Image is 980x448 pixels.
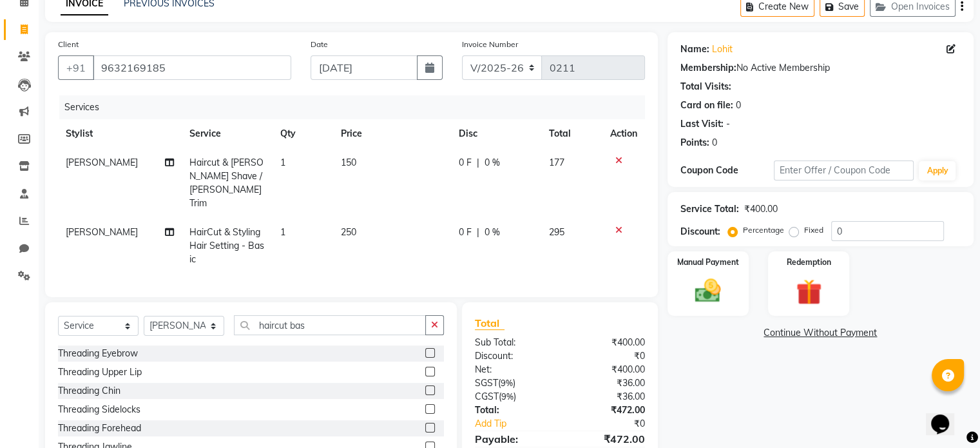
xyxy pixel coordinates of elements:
[712,43,733,56] a: Lohit
[680,80,731,93] div: Total Visits:
[459,226,472,239] span: 0 F
[680,117,724,131] div: Last Visit:
[680,99,733,112] div: Card on file:
[774,161,914,180] input: Enter Offer / Coupon Code
[485,156,500,170] span: 0 %
[926,396,967,435] iframe: chat widget
[58,365,142,379] div: Threading Upper Lip
[273,119,333,148] th: Qty
[58,403,140,416] div: Threading Sidelocks
[560,349,655,363] div: ₹0
[712,136,717,150] div: 0
[182,119,273,148] th: Service
[680,61,961,75] div: No Active Membership
[465,417,575,431] a: Add Tip
[66,226,138,238] span: [PERSON_NAME]
[560,404,655,417] div: ₹472.00
[465,404,560,417] div: Total:
[189,157,264,209] span: Haircut & [PERSON_NAME] Shave / [PERSON_NAME] Trim
[726,117,730,131] div: -
[465,390,560,404] div: ( )
[560,363,655,376] div: ₹400.00
[485,226,500,239] span: 0 %
[680,136,709,150] div: Points:
[477,156,479,170] span: |
[602,119,645,148] th: Action
[58,384,120,398] div: Threading Chin
[670,326,971,340] a: Continue Without Payment
[549,226,564,238] span: 295
[189,226,264,265] span: HairCut & Styling Hair Setting - Basic
[560,431,655,447] div: ₹472.00
[58,55,94,80] button: +91
[234,315,426,335] input: Search or Scan
[560,390,655,404] div: ₹36.00
[341,157,356,168] span: 150
[465,349,560,363] div: Discount:
[280,157,285,168] span: 1
[459,156,472,170] span: 0 F
[333,119,451,148] th: Price
[280,226,285,238] span: 1
[804,224,823,236] label: Fixed
[462,39,518,50] label: Invoice Number
[93,55,291,80] input: Search by Name/Mobile/Email/Code
[680,225,720,239] div: Discount:
[475,391,499,402] span: CGST
[59,95,655,119] div: Services
[465,376,560,390] div: ( )
[475,317,504,330] span: Total
[341,226,356,238] span: 250
[541,119,602,148] th: Total
[549,157,564,168] span: 177
[687,276,729,306] img: _cash.svg
[58,39,79,50] label: Client
[788,276,830,308] img: _gift.svg
[743,224,784,236] label: Percentage
[736,99,741,112] div: 0
[465,363,560,376] div: Net:
[311,39,328,50] label: Date
[575,417,654,431] div: ₹0
[560,336,655,349] div: ₹400.00
[680,202,739,216] div: Service Total:
[560,376,655,390] div: ₹36.00
[501,391,514,402] span: 9%
[58,422,141,435] div: Threading Forehead
[465,336,560,349] div: Sub Total:
[680,61,736,75] div: Membership:
[66,157,138,168] span: [PERSON_NAME]
[501,378,513,388] span: 9%
[477,226,479,239] span: |
[677,257,739,268] label: Manual Payment
[680,43,709,56] div: Name:
[465,431,560,447] div: Payable:
[451,119,541,148] th: Disc
[475,377,498,389] span: SGST
[919,161,956,180] button: Apply
[58,347,138,360] div: Threading Eyebrow
[58,119,182,148] th: Stylist
[744,202,778,216] div: ₹400.00
[680,164,774,177] div: Coupon Code
[787,257,831,268] label: Redemption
